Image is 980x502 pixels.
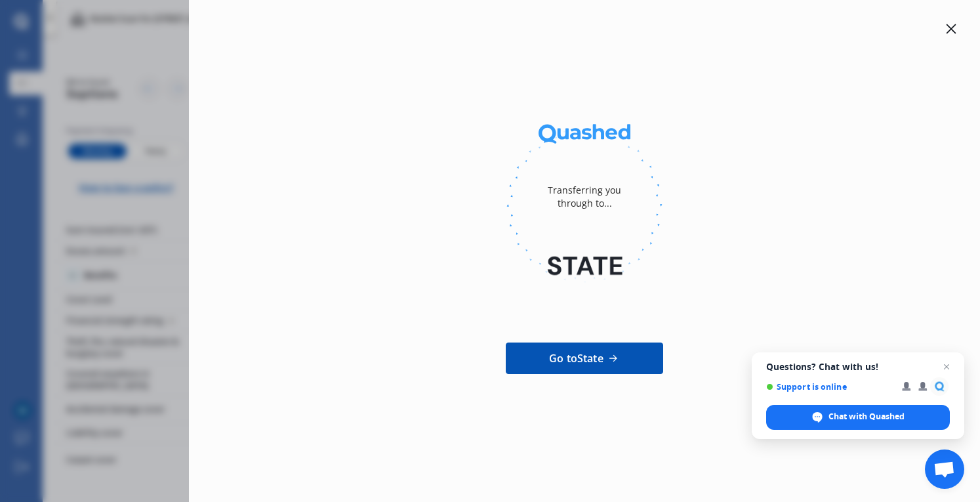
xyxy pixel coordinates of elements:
[502,236,667,295] img: State-text-1.webp
[506,343,663,374] a: Go toState
[766,382,893,392] span: Support is online
[766,362,950,372] span: Questions? Chat with us!
[828,411,905,423] span: Chat with Quashed
[549,350,603,366] span: Go to State
[925,450,964,489] div: Open chat
[766,405,950,430] div: Chat with Quashed
[939,359,954,375] span: Close chat
[532,157,637,236] div: Transferring you through to...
